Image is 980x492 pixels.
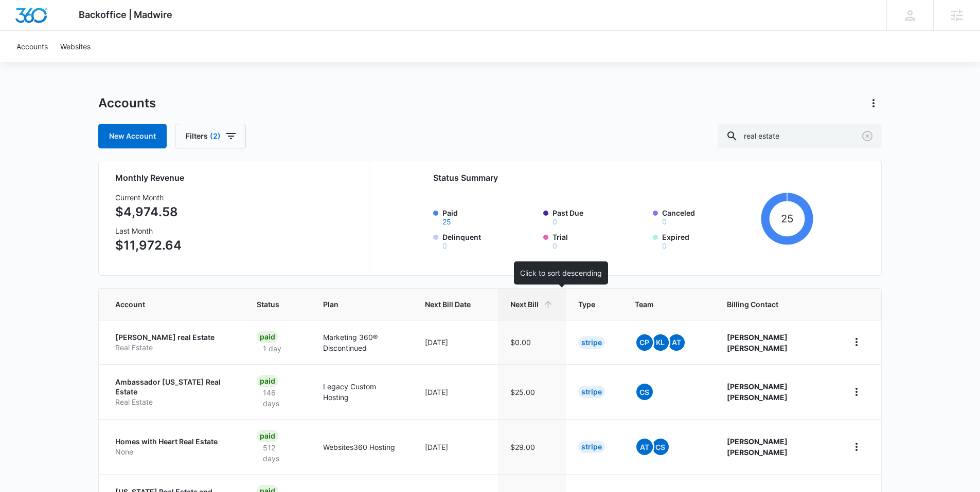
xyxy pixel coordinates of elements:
[578,386,605,398] div: Stripe
[498,364,566,419] td: $25.00
[781,212,793,225] tspan: 25
[115,172,357,184] h2: Monthly Revenue
[413,320,498,364] td: [DATE]
[175,124,246,148] button: Filters(2)
[257,299,283,310] span: Status
[115,377,232,407] a: Ambassador [US_STATE] Real EstateReal Estate
[115,437,232,457] a: Homes with Heart Real EstateNone
[115,437,232,447] p: Homes with Heart Real Estate
[115,203,182,221] p: $4,974.58
[433,172,813,184] h2: Status Summary
[54,31,97,62] a: Websites
[514,261,608,285] div: Click to sort descending
[115,343,232,353] p: Real Estate
[257,430,278,442] div: Paid
[635,299,687,310] span: Team
[578,336,605,349] div: Stripe
[115,332,232,352] a: [PERSON_NAME] real EstateReal Estate
[115,236,182,255] p: $11,972.64
[662,232,757,250] label: Expired
[10,31,54,62] a: Accounts
[727,382,788,402] strong: [PERSON_NAME] [PERSON_NAME]
[115,377,232,397] p: Ambassador [US_STATE] Real Estate
[323,381,400,403] p: Legacy Custom Hosting
[210,133,221,140] span: (2)
[442,218,451,225] button: Paid
[578,441,605,453] div: Stripe
[98,124,167,148] a: New Account
[578,299,595,310] span: Type
[115,299,217,310] span: Account
[510,299,539,310] span: Next Bill
[859,128,876,144] button: Clear
[257,331,278,343] div: Paid
[257,375,278,387] div: Paid
[79,9,172,20] span: Backoffice | Madwire
[652,439,669,455] span: CS
[718,124,882,148] input: Search
[115,192,182,203] h3: Current Month
[413,419,498,474] td: [DATE]
[727,299,824,310] span: Billing Contact
[498,320,566,364] td: $0.00
[553,207,647,225] label: Past Due
[257,442,298,464] p: 512 days
[865,95,882,111] button: Actions
[636,384,653,400] span: CS
[652,334,669,351] span: KL
[848,334,865,350] button: home
[115,447,232,457] p: None
[668,334,685,351] span: AT
[848,439,865,455] button: home
[442,207,537,225] label: Paid
[636,439,653,455] span: At
[727,333,788,352] strong: [PERSON_NAME] [PERSON_NAME]
[442,232,537,250] label: Delinquent
[323,332,400,353] p: Marketing 360® Discontinued
[98,96,156,111] h1: Accounts
[115,225,182,236] h3: Last Month
[498,419,566,474] td: $29.00
[727,437,788,457] strong: [PERSON_NAME] [PERSON_NAME]
[425,299,471,310] span: Next Bill Date
[662,207,757,225] label: Canceled
[115,332,232,343] p: [PERSON_NAME] real Estate
[115,397,232,407] p: Real Estate
[636,334,653,351] span: CP
[257,343,288,354] p: 1 day
[553,232,647,250] label: Trial
[323,299,400,310] span: Plan
[257,387,298,409] p: 146 days
[848,384,865,400] button: home
[323,442,400,452] p: Websites360 Hosting
[413,364,498,419] td: [DATE]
